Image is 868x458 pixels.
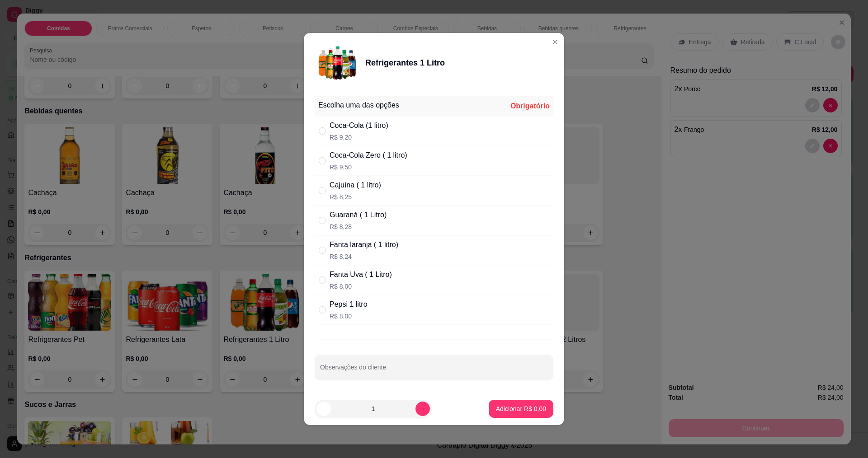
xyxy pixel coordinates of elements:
[510,101,550,112] div: Obrigatório
[330,282,392,291] p: R$ 8,00
[330,120,388,131] div: Coca-Cola (1 litro)
[330,180,381,191] div: Cajuína ( 1 litro)
[330,252,398,261] p: R$ 8,24
[330,269,392,280] div: Fanta Uva ( 1 Litro)
[330,133,388,142] p: R$ 9,20
[315,40,360,85] img: product-image
[320,366,548,375] input: Observações do cliente
[330,163,407,172] p: R$ 9,50
[330,150,407,161] div: Coca-Cola Zero ( 1 litro)
[415,402,430,416] button: increase-product-quantity
[548,35,562,49] button: Close
[330,210,387,220] div: Guaraná ( 1 Litro)
[496,404,546,413] p: Adicionar R$ 0,00
[330,312,368,321] p: R$ 8,00
[330,192,381,201] p: R$ 8,25
[330,239,398,250] div: Fanta laranja ( 1 litro)
[365,56,445,69] div: Refrigerantes 1 Litro
[489,400,553,418] button: Adicionar R$ 0,00
[318,100,399,111] div: Escolha uma das opções
[330,299,368,310] div: Pepsi 1 litro
[316,402,331,416] button: decrease-product-quantity
[330,222,387,231] p: R$ 8,28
